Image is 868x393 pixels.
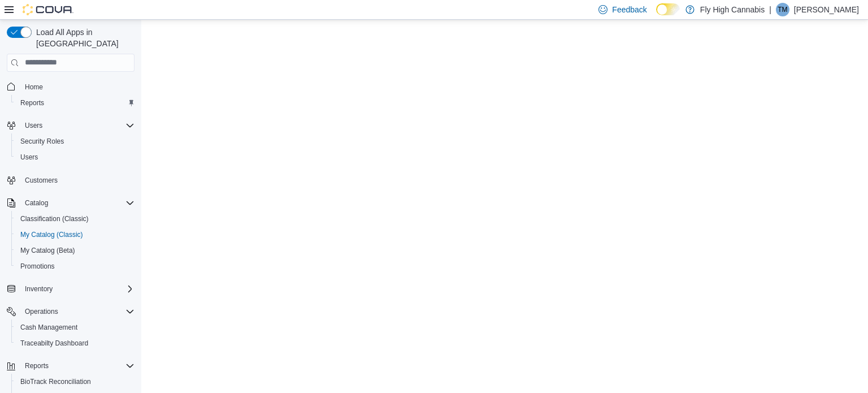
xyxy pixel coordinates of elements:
[20,323,77,332] span: Cash Management
[20,359,53,373] button: Reports
[25,83,43,92] span: Home
[20,153,38,162] span: Users
[778,3,787,16] span: TM
[32,27,134,49] span: Load All Apps in [GEOGRAPHIC_DATA]
[16,150,42,164] a: Users
[16,96,49,110] a: Reports
[2,79,139,95] button: Home
[11,374,139,390] button: BioTrack Reconciliation
[20,174,62,187] a: Customers
[20,377,91,386] span: BioTrack Reconciliation
[2,172,139,188] button: Customers
[11,243,139,258] button: My Catalog (Beta)
[16,228,88,241] a: My Catalog (Classic)
[20,119,47,132] button: Users
[20,214,89,223] span: Classification (Classic)
[16,212,134,226] span: Classification (Classic)
[20,173,134,187] span: Customers
[16,244,134,257] span: My Catalog (Beta)
[16,260,59,273] a: Promotions
[25,284,53,293] span: Inventory
[700,3,765,16] p: Fly High Cannabis
[656,3,680,15] input: Dark Mode
[20,230,83,239] span: My Catalog (Classic)
[776,3,789,16] div: Troy Miller
[20,262,55,271] span: Promotions
[20,80,134,94] span: Home
[16,336,134,350] span: Traceabilty Dashboard
[2,118,139,133] button: Users
[11,227,139,243] button: My Catalog (Classic)
[16,375,134,388] span: BioTrack Reconciliation
[16,135,68,148] a: Security Roles
[16,96,134,110] span: Reports
[20,196,134,210] span: Catalog
[2,195,139,211] button: Catalog
[25,176,58,185] span: Customers
[25,361,49,370] span: Reports
[20,119,134,132] span: Users
[11,211,139,227] button: Classification (Classic)
[25,121,42,130] span: Users
[2,281,139,297] button: Inventory
[11,258,139,274] button: Promotions
[769,3,771,16] p: |
[20,98,44,107] span: Reports
[2,304,139,319] button: Operations
[20,80,47,94] a: Home
[612,4,646,15] span: Feedback
[16,150,134,164] span: Users
[16,135,134,148] span: Security Roles
[20,282,134,296] span: Inventory
[16,321,134,334] span: Cash Management
[20,305,134,318] span: Operations
[11,149,139,165] button: Users
[656,15,657,16] span: Dark Mode
[2,358,139,374] button: Reports
[11,133,139,149] button: Security Roles
[16,260,134,273] span: Promotions
[20,305,63,318] button: Operations
[16,336,93,350] a: Traceabilty Dashboard
[25,307,58,316] span: Operations
[20,137,64,146] span: Security Roles
[20,246,75,255] span: My Catalog (Beta)
[11,319,139,335] button: Cash Management
[25,198,48,208] span: Catalog
[16,244,80,257] a: My Catalog (Beta)
[11,95,139,111] button: Reports
[20,359,134,373] span: Reports
[23,4,73,15] img: Cova
[16,228,134,241] span: My Catalog (Classic)
[20,339,88,348] span: Traceabilty Dashboard
[16,212,93,226] a: Classification (Classic)
[20,282,57,296] button: Inventory
[20,196,53,210] button: Catalog
[794,3,859,16] p: [PERSON_NAME]
[11,335,139,351] button: Traceabilty Dashboard
[16,375,96,388] a: BioTrack Reconciliation
[16,321,82,334] a: Cash Management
